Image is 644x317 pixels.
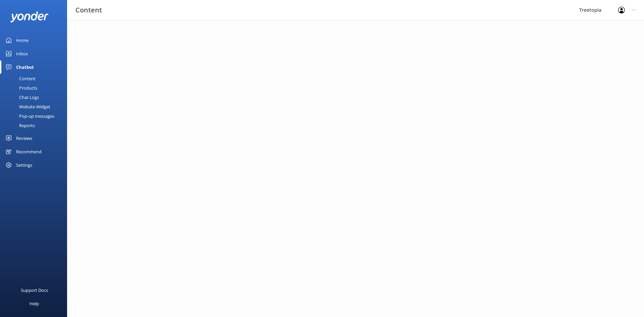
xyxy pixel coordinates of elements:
div: Recommend [16,145,42,158]
a: Reports [4,121,67,130]
div: Website Widget [4,102,50,111]
div: Home [16,34,29,47]
div: Chatbot [16,60,34,74]
a: Website Widget [4,102,67,111]
div: Reports [4,121,35,130]
img: yonder-white-logo.png [10,11,49,22]
div: Reviews [16,131,32,145]
a: Pop-up messages [4,111,67,121]
div: Pop-up messages [4,111,54,121]
div: Chat Logs [4,93,39,102]
div: Inbox [16,47,28,60]
a: Products [4,83,67,93]
div: Content [4,74,36,83]
a: Chat Logs [4,93,67,102]
div: Settings [16,158,32,172]
div: Products [4,83,37,93]
h3: Content [75,5,102,15]
a: Content [4,74,67,83]
div: Support Docs [21,283,48,297]
div: Help [30,297,39,310]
